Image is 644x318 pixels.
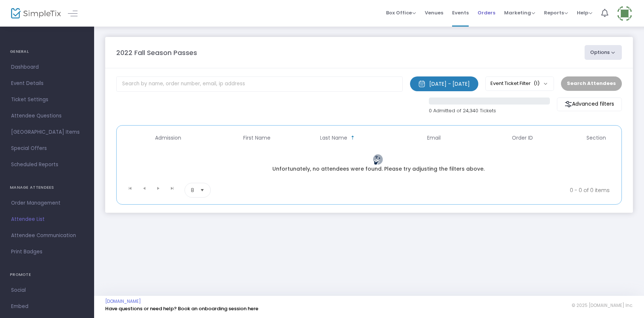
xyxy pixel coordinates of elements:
[243,135,271,141] span: First Name
[372,154,383,165] img: face-thinking.png
[105,305,258,312] a: Have questions or need help? Book an onboarding session here
[11,215,83,224] span: Attendee List
[11,79,83,88] span: Event Details
[197,183,207,197] button: Select
[11,231,83,240] span: Attendee Communication
[429,80,470,88] div: [DATE] - [DATE]
[386,9,416,16] span: Box Office
[191,187,194,194] span: 8
[504,9,535,16] span: Marketing
[557,98,622,111] m-button: Advanced filters
[585,45,622,60] button: Options
[11,302,83,311] span: Embed
[11,144,83,153] span: Special Offers
[11,198,83,208] span: Order Management
[11,127,83,137] span: [GEOGRAPHIC_DATA] Items
[478,3,495,22] span: Orders
[10,44,84,59] h4: GENERAL
[572,302,633,308] span: © 2025 [DOMAIN_NAME] Inc.
[485,76,554,90] button: Event Ticket Filter(1)
[410,76,478,91] button: [DATE] - [DATE]
[587,135,606,141] span: Section
[120,129,618,180] div: Data table
[320,135,348,141] span: Last Name
[425,3,443,22] span: Venues
[544,9,568,16] span: Reports
[11,247,83,257] span: Print Badges
[534,81,540,86] span: (1)
[11,95,83,105] span: Ticket Settings
[116,76,403,92] input: Search by name, order number, email, ip address
[11,62,83,72] span: Dashboard
[429,107,550,114] p: 0 Admitted of 24,340 Tickets
[350,135,356,141] span: Sortable
[155,135,182,141] span: Admission
[11,111,83,121] span: Attendee Questions
[116,48,197,58] m-panel-title: 2022 Fall Season Passes
[105,298,141,304] a: [DOMAIN_NAME]
[452,3,469,22] span: Events
[284,183,610,198] kendo-pager-info: 0 - 0 of 0 items
[11,160,83,170] span: Scheduled Reports
[427,135,441,141] span: Email
[10,267,84,282] h4: PROMOTE
[512,135,533,141] span: Order ID
[577,9,592,16] span: Help
[418,80,426,88] img: monthly
[11,285,83,295] span: Social
[10,180,84,195] h4: MANAGE ATTENDEES
[565,100,572,108] img: filter
[122,165,635,172] div: Unfortunately, no attendees were found. Please try adjusting the filters above.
